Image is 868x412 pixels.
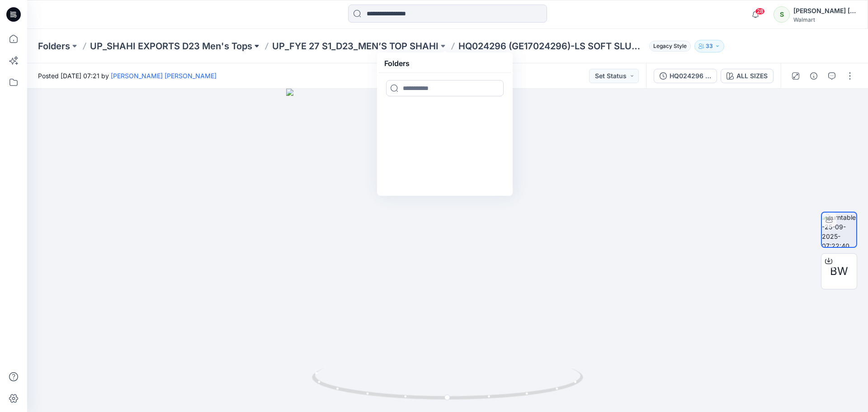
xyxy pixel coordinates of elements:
[458,40,646,52] p: HQ024296 (GE17024296)-LS SOFT SLUB POCKET CREW-REG
[38,40,70,52] a: Folders
[272,40,439,52] a: UP_FYE 27 S1_D23_MEN’S TOP SHAHI
[649,41,691,52] span: Legacy Style
[654,69,717,83] button: HQ024296 (GE17024296)-LS SOFT SLUB POCKET CREW-REG_OPT
[793,5,857,16] div: [PERSON_NAME] ​[PERSON_NAME]
[694,40,724,52] button: 33
[670,71,711,81] div: HQ024296 (GE17024296)-LS SOFT SLUB POCKET CREW-REG_OPT
[774,6,790,23] div: S​
[807,69,821,83] button: Details
[706,41,713,51] p: 33
[822,213,856,247] img: turntable-25-09-2025-07:22:40
[755,8,765,15] span: 28
[111,72,217,80] a: [PERSON_NAME] ​[PERSON_NAME]
[90,40,252,52] a: UP_SHAHI EXPORTS D23 Men's Tops
[736,71,768,81] div: ALL SIZES
[379,54,415,72] h5: Folders
[721,69,774,83] button: ALL SIZES
[646,40,691,52] button: Legacy Style
[830,263,848,279] span: BW
[38,71,217,81] span: Posted [DATE] 07:21 by
[793,16,857,23] div: Walmart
